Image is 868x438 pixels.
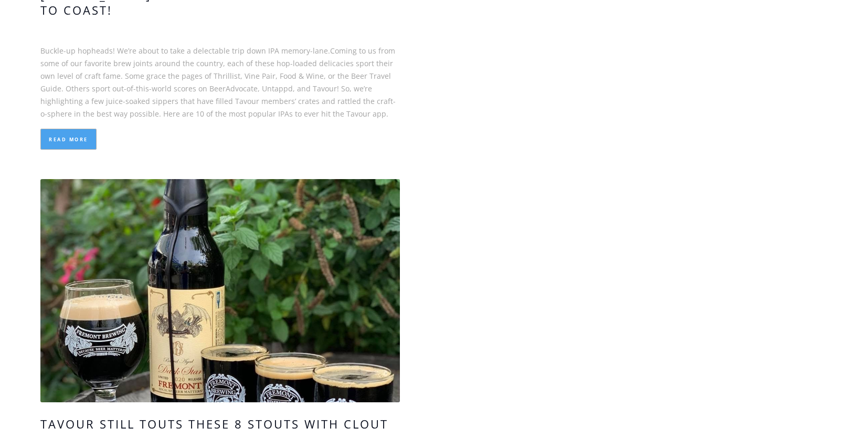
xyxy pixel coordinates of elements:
h4: Tavour Still Touts These 8 Stouts With Clout [40,416,388,431]
a: Read More [40,129,97,150]
p: Buckle-up hopheads! We’re about to take a delectable trip down IPA memory-lane.Coming to us from ... [40,45,400,120]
